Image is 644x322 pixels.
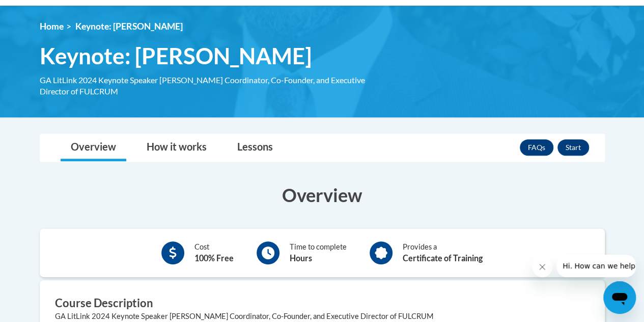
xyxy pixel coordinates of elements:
h3: Overview [40,182,605,208]
a: FAQs [520,139,553,156]
div: GA LitLink 2024 Keynote Speaker [PERSON_NAME] Coordinator, Co-Founder, and Executive Director of ... [40,75,391,97]
div: Provides a [403,241,483,264]
div: Time to complete [290,241,347,264]
iframe: Close message [532,257,552,277]
a: Lessons [227,134,283,161]
a: How it works [136,134,217,161]
b: Certificate of Training [403,253,483,263]
span: Keynote: [PERSON_NAME] [75,21,183,32]
button: Start [557,139,589,156]
iframe: Message from company [556,255,636,277]
b: Hours [290,253,312,263]
div: GA LitLink 2024 Keynote Speaker [PERSON_NAME] Coordinator, Co-Founder, and Executive Director of ... [55,311,590,322]
span: Hi. How can we help? [6,7,82,15]
b: 100% Free [194,253,234,263]
a: Home [40,21,64,32]
iframe: Button to launch messaging window [603,281,636,314]
h3: Course Description [55,295,590,311]
span: Keynote: [PERSON_NAME] [40,42,312,69]
div: Cost [194,241,234,264]
a: Overview [61,134,126,161]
